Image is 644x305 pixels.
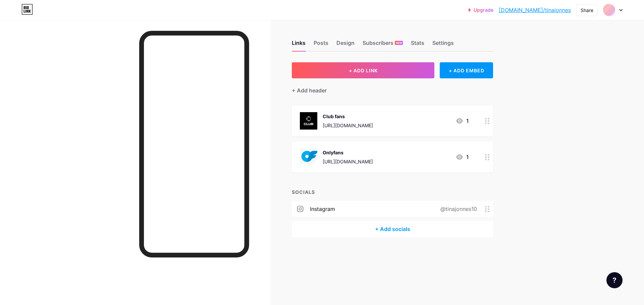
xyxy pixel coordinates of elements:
div: SOCIALS [292,188,493,196]
img: Club fans [300,112,317,130]
div: [URL][DOMAIN_NAME] [323,122,373,129]
div: + ADD EMBED [440,62,493,78]
div: instagram [310,205,335,213]
div: Club fans [323,113,373,120]
div: Subscribers [363,39,403,51]
span: + ADD LINK [349,68,378,73]
a: Upgrade [468,7,493,13]
div: Design [336,39,355,51]
div: + Add socials [292,221,493,237]
div: 1 [455,153,469,161]
div: 1 [455,117,469,125]
div: Share [581,7,593,14]
a: [DOMAIN_NAME]/tinajonnes [499,6,571,14]
div: Settings [432,39,454,51]
div: Links [292,39,306,51]
div: Posts [314,39,328,51]
img: Onlyfans [300,148,317,166]
div: Stats [411,39,424,51]
div: + Add header [292,86,327,94]
div: [URL][DOMAIN_NAME] [323,158,373,165]
button: + ADD LINK [292,62,434,78]
div: Onlyfans [323,149,373,156]
div: @tinajonnes10 [430,205,485,213]
span: NEW [396,41,402,45]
